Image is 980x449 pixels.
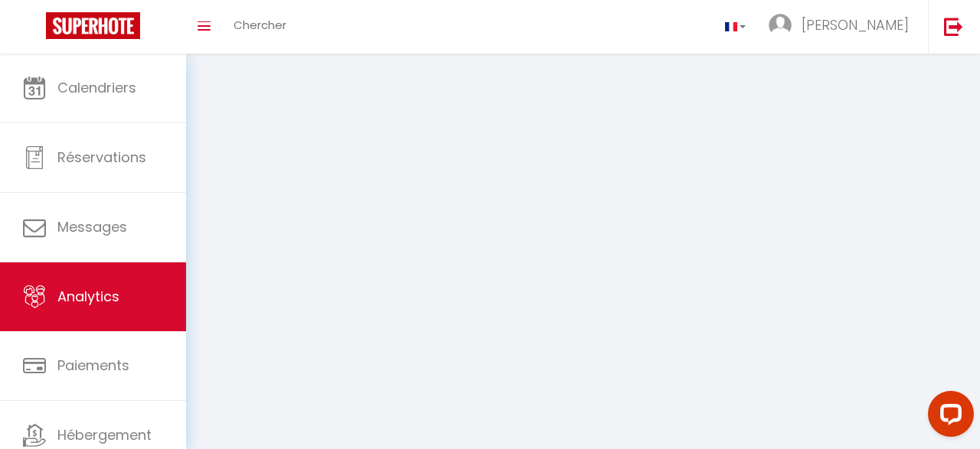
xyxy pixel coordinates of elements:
span: [PERSON_NAME] [802,15,909,34]
img: ... [769,14,792,37]
span: Messages [57,217,127,236]
span: Hébergement [57,425,152,444]
span: Analytics [57,287,119,306]
span: Réservations [57,148,146,167]
iframe: LiveChat chat widget [916,385,980,449]
span: Chercher [234,17,286,33]
span: Paiements [57,356,129,375]
span: Calendriers [57,78,136,97]
img: logout [944,17,963,36]
img: Super Booking [46,12,140,39]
